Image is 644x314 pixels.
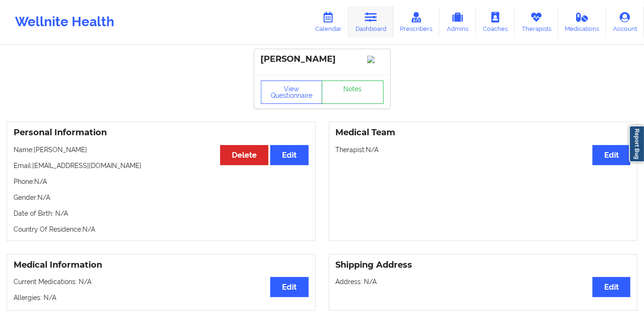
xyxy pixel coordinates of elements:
a: Report Bug [629,125,644,162]
a: Admins [439,7,476,37]
a: Prescribers [393,7,440,37]
p: Email: [EMAIL_ADDRESS][DOMAIN_NAME] [14,161,309,170]
h3: Personal Information [14,127,309,138]
a: Notes [322,80,384,104]
p: Therapist: N/A [336,145,631,154]
button: Edit [270,277,308,297]
h3: Medical Team [336,127,631,138]
h3: Shipping Address [336,260,631,270]
div: [PERSON_NAME] [261,54,384,65]
button: View Questionnaire [261,80,323,104]
p: Address: N/A [336,277,631,286]
button: Delete [220,145,268,165]
h3: Medical Information [14,260,309,270]
p: Country Of Residence: N/A [14,225,309,234]
a: Account [606,7,644,37]
p: Gender: N/A [14,193,309,202]
p: Allergies: N/A [14,293,309,302]
button: Edit [592,277,630,297]
button: Edit [270,145,308,165]
p: Name: [PERSON_NAME] [14,145,309,154]
a: Calendar [308,7,348,37]
a: Therapists [515,7,558,37]
button: Edit [592,145,630,165]
img: Image%2Fplaceholer-image.png [367,56,384,63]
p: Current Medications: N/A [14,277,309,286]
a: Dashboard [348,7,393,37]
a: Medications [558,7,607,37]
a: Coaches [476,7,515,37]
p: Phone: N/A [14,177,309,186]
p: Date of Birth: N/A [14,209,309,218]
